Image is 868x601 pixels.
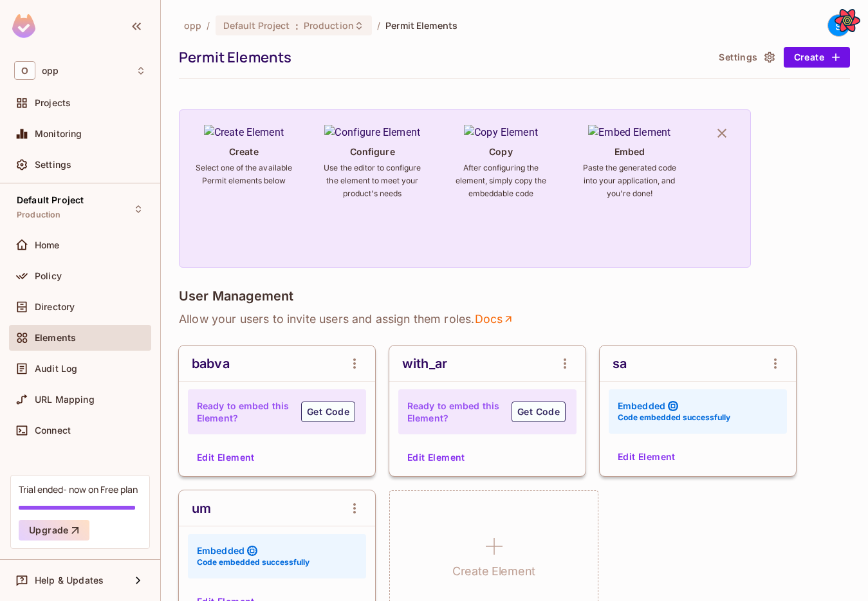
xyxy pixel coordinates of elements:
[580,162,678,200] h6: Paste the generated code into your application, and you're done!
[489,145,512,158] h4: Copy
[552,351,578,376] button: open Menu
[35,160,71,170] span: Settings
[35,302,75,312] span: Directory
[42,66,59,76] span: Workspace: opp
[324,162,421,200] h6: Use the editor to configure the element to meet your product's needs
[192,501,211,516] div: um
[179,311,850,327] p: Allow your users to invite users and assign them roles .
[714,47,778,68] button: Settings
[618,412,730,423] h6: Code embedded successfully
[827,14,850,37] div: s
[17,195,84,205] span: Default Project
[407,400,500,424] h4: Ready to embed this Element?
[464,125,538,140] img: Copy Element
[192,356,230,371] div: babva
[179,48,707,67] div: Permit Elements
[295,21,299,31] span: :
[512,402,566,422] button: Get Code
[613,447,681,467] button: Edit Element
[184,19,201,32] span: the active workspace
[17,210,61,220] span: Production
[19,520,89,541] button: Upgrade
[229,145,259,158] h4: Create
[588,125,670,140] img: Embed Element
[835,8,860,33] button: Open React Query Devtools
[35,98,71,108] span: Projects
[35,271,62,281] span: Policy
[14,61,35,80] span: O
[35,240,60,250] span: Home
[342,495,367,521] button: open Menu
[324,125,420,140] img: Configure Element
[204,125,284,140] img: Create Element
[12,14,35,38] img: SReyMgAAAABJRU5ErkJggg==
[179,288,293,304] h4: User Management
[35,575,104,586] span: Help & Updates
[784,47,850,68] button: Create
[350,145,395,158] h4: Configure
[35,333,76,343] span: Elements
[377,19,380,32] li: /
[19,483,138,495] div: Trial ended- now on Free plan
[452,162,549,200] h6: After configuring the element, simply copy the embeddable code
[613,356,627,371] div: sa
[35,425,71,436] span: Connect
[35,364,77,374] span: Audit Log
[35,129,82,139] span: Monitoring
[402,447,470,468] button: Edit Element
[474,311,515,327] a: Docs
[197,400,290,424] h4: Ready to embed this Element?
[195,162,293,187] h6: Select one of the available Permit elements below
[223,19,290,32] span: Default Project
[35,394,95,405] span: URL Mapping
[304,19,354,32] span: Production
[197,557,309,568] h6: Code embedded successfully
[762,351,788,376] button: open Menu
[385,19,457,32] span: Permit Elements
[192,447,260,468] button: Edit Element
[452,562,535,581] h1: Create Element
[618,400,665,412] h4: Embedded
[197,544,245,557] h4: Embedded
[342,351,367,376] button: open Menu
[301,402,355,422] button: Get Code
[614,145,645,158] h4: Embed
[207,19,210,32] li: /
[402,356,447,371] div: with_ar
